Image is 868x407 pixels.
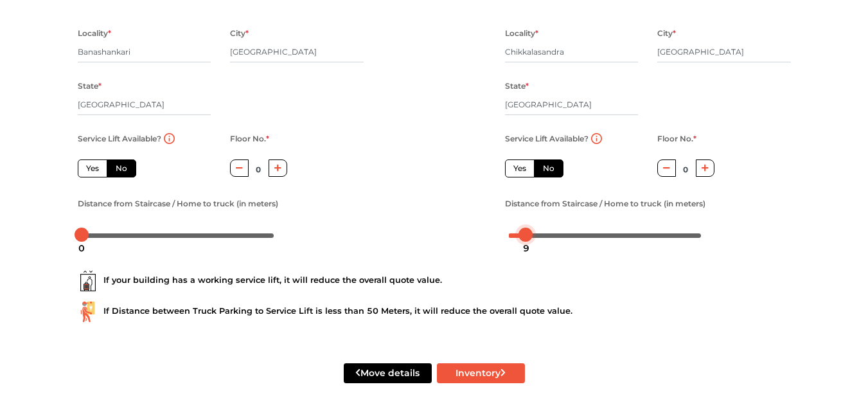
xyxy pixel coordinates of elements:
[505,78,529,95] label: State
[107,159,136,177] label: No
[344,363,432,383] button: Move details
[505,195,705,212] label: Distance from Staircase / Home to truck (in meters)
[534,159,563,177] label: No
[73,237,90,259] div: 0
[657,25,676,42] label: City
[518,237,535,259] div: 9
[78,25,111,42] label: Locality
[78,159,107,177] label: Yes
[78,302,98,322] img: ...
[78,271,791,291] div: If your building has a working service lift, it will reduce the overall quote value.
[437,363,525,383] button: Inventory
[78,131,161,147] label: Service Lift Available?
[505,159,535,177] label: Yes
[657,131,696,147] label: Floor No.
[505,25,538,42] label: Locality
[78,195,278,212] label: Distance from Staircase / Home to truck (in meters)
[230,131,269,147] label: Floor No.
[230,25,249,42] label: City
[505,131,589,147] label: Service Lift Available?
[78,271,98,291] img: ...
[78,78,102,95] label: State
[78,302,791,322] div: If Distance between Truck Parking to Service Lift is less than 50 Meters, it will reduce the over...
